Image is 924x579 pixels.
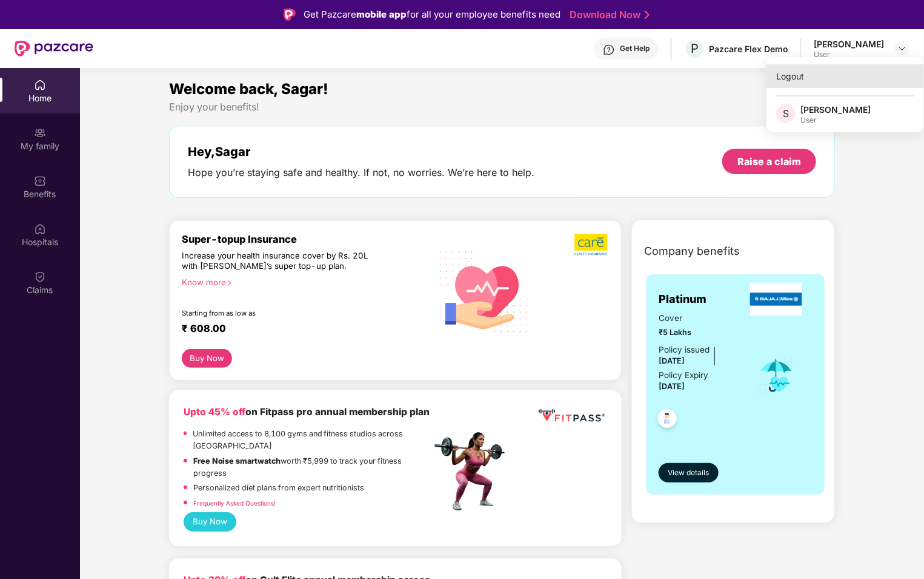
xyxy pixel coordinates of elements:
div: Policy Expiry [659,369,708,382]
p: Personalized diet plans from expert nutritionists [193,482,364,494]
span: [DATE] [659,382,685,391]
div: Hey, Sagar [188,144,534,159]
img: svg+xml;base64,PHN2ZyBpZD0iSGVscC0zMngzMiIgeG1sbnM9Imh0dHA6Ly93d3cudzMub3JnLzIwMDAvc3ZnIiB3aWR0aD... [603,44,615,56]
img: b5dec4f62d2307b9de63beb79f102df3.png [574,233,609,256]
div: Get Pazcare for all your employee benefits need [304,7,561,22]
button: View details [659,463,719,482]
div: Policy issued [659,344,710,356]
strong: mobile app [357,8,407,20]
span: Welcome back, Sagar! [169,80,328,98]
span: ₹5 Lakhs [659,327,740,339]
p: Unlimited access to 8,100 gyms and fitness studios across [GEOGRAPHIC_DATA] [193,428,431,452]
img: svg+xml;base64,PHN2ZyBpZD0iRHJvcGRvd24tMzJ4MzIiIHhtbG5zPSJodHRwOi8vd3d3LnczLm9yZy8yMDAwL3N2ZyIgd2... [897,44,907,53]
img: svg+xml;base64,PHN2ZyB3aWR0aD0iMjAiIGhlaWdodD0iMjAiIHZpZXdCb3g9IjAgMCAyMCAyMCIgZmlsbD0ibm9uZSIgeG... [34,127,46,139]
img: insurerLogo [750,283,802,316]
div: Logout [766,64,924,88]
span: P [691,41,699,56]
img: svg+xml;base64,PHN2ZyBpZD0iQ2xhaW0iIHhtbG5zPSJodHRwOi8vd3d3LnczLm9yZy8yMDAwL3N2ZyIgd2lkdGg9IjIwIi... [34,271,46,283]
span: View details [668,467,709,479]
b: on Fitpass pro annual membership plan [184,406,430,418]
div: Know more [182,277,424,286]
a: Download Now [570,8,646,21]
span: Company benefits [644,243,740,260]
img: Stroke [645,8,650,21]
div: Super-topup Insurance [182,233,431,245]
div: Increase your health insurance cover by Rs. 20L with [PERSON_NAME]’s super top-up plan. [182,251,379,272]
div: Starting from as low as [182,309,379,317]
div: Raise a claim [737,155,801,168]
img: fpp.png [431,429,516,514]
img: svg+xml;base64,PHN2ZyB4bWxucz0iaHR0cDovL3d3dy53My5vcmcvMjAwMC9zdmciIHhtbG5zOnhsaW5rPSJodHRwOi8vd3... [431,237,537,345]
span: S [783,106,789,121]
img: Logo [284,8,296,21]
strong: Free Noise smartwatch [193,456,281,466]
img: fppp.png [536,405,607,427]
span: Platinum [659,291,706,308]
div: Enjoy your benefits! [169,101,835,113]
img: svg+xml;base64,PHN2ZyBpZD0iSG9tZSIgeG1sbnM9Imh0dHA6Ly93d3cudzMub3JnLzIwMDAvc3ZnIiB3aWR0aD0iMjAiIG... [34,79,46,91]
button: Buy Now [184,512,237,532]
div: [PERSON_NAME] [800,104,871,115]
a: Frequently Asked Questions! [193,499,276,507]
img: svg+xml;base64,PHN2ZyBpZD0iQmVuZWZpdHMiIHhtbG5zPSJodHRwOi8vd3d3LnczLm9yZy8yMDAwL3N2ZyIgd2lkdGg9Ij... [34,175,46,187]
span: Cover [659,312,740,325]
button: Buy Now [182,349,233,368]
span: [DATE] [659,356,685,365]
img: svg+xml;base64,PHN2ZyB4bWxucz0iaHR0cDovL3d3dy53My5vcmcvMjAwMC9zdmciIHdpZHRoPSI0OC45NDMiIGhlaWdodD... [653,405,682,435]
p: worth ₹5,999 to track your fitness progress [193,455,431,479]
b: Upto 45% off [184,406,245,418]
img: svg+xml;base64,PHN2ZyBpZD0iSG9zcGl0YWxzIiB4bWxucz0iaHR0cDovL3d3dy53My5vcmcvMjAwMC9zdmciIHdpZHRoPS... [34,223,46,235]
div: Hope you’re staying safe and healthy. If not, no worries. We’re here to help. [188,166,534,179]
div: Get Help [620,44,650,53]
div: ₹ 608.00 [182,322,419,337]
div: User [800,115,871,125]
div: Pazcare Flex Demo [709,43,788,55]
div: User [814,50,884,59]
img: New Pazcare Logo [15,41,93,56]
div: [PERSON_NAME] [814,38,884,50]
span: right [226,280,233,286]
img: icon [757,356,796,396]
